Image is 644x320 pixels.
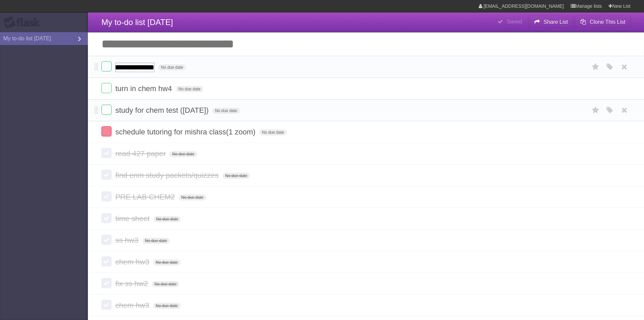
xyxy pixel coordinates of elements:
[575,16,630,28] button: Clone This List
[101,278,112,288] label: Done
[222,173,250,179] span: No due date
[176,86,203,92] span: No due date
[101,256,112,266] label: Done
[507,19,522,24] b: Saved
[101,213,112,223] label: Done
[152,281,179,287] span: No due date
[169,151,197,157] span: No due date
[101,170,112,180] label: Done
[115,149,167,158] span: read 427 paper
[589,105,602,116] label: Star task
[115,106,210,114] span: study for chem test ([DATE])
[115,279,150,288] span: fix ss hw2
[101,105,112,115] label: Done
[101,148,112,158] label: Done
[115,171,220,179] span: find enm study packets/quizzes
[115,236,140,244] span: ss hw3
[590,19,625,25] b: Clone This List
[142,238,170,244] span: No due date
[101,235,112,245] label: Done
[115,214,151,223] span: time sheet
[115,193,176,201] span: PRE LAB CHEM2
[153,303,181,309] span: No due date
[101,83,112,93] label: Done
[589,61,602,72] label: Star task
[101,126,112,136] label: Done
[101,61,112,71] label: Done
[544,19,568,25] b: Share List
[178,194,206,200] span: No due date
[158,64,186,70] span: No due date
[115,258,151,266] span: chem hw3
[115,84,174,93] span: turn in chem hw4
[529,16,573,28] button: Share List
[3,17,44,29] div: Flask
[212,108,240,114] span: No due date
[101,300,112,310] label: Done
[101,18,173,27] span: My to-do list [DATE]
[115,128,257,136] span: schedule tutoring for mishra class(1 zoom)
[153,216,181,222] span: No due date
[259,129,287,135] span: No due date
[153,259,181,265] span: No due date
[115,301,151,310] span: chem hw3
[101,191,112,201] label: Done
